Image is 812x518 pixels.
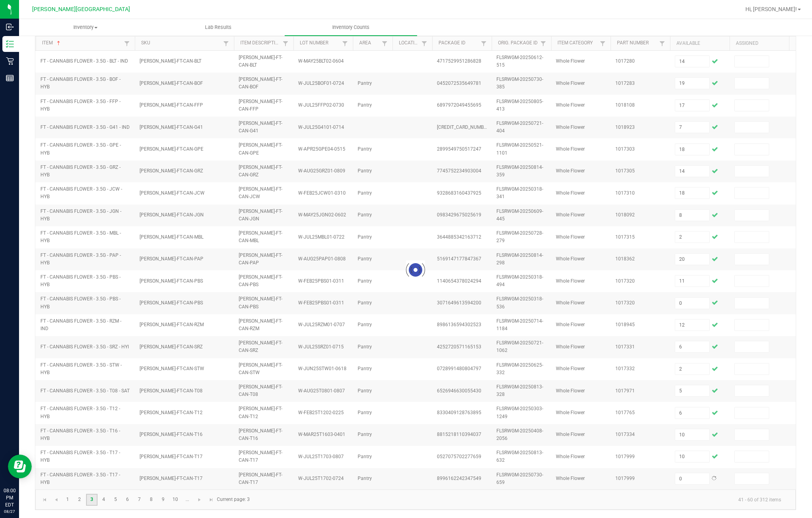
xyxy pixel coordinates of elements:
[439,40,479,46] a: Package IdSortable
[56,40,62,46] span: Sortable
[182,494,193,506] a: Page 11
[205,494,217,506] a: Go to the last page
[62,494,73,506] a: Page 1
[730,36,789,51] th: Assigned
[240,40,280,46] a: Item DescriptionSortable
[557,40,598,46] a: Item CategorySortable
[194,494,205,506] a: Go to the next page
[170,494,181,506] a: Page 10
[4,487,15,508] p: 08:00 PM EDT
[281,38,290,48] a: Filter
[380,38,389,48] a: Filter
[19,24,151,31] span: Inventory
[670,36,730,51] th: Available
[50,494,62,506] a: Go to the previous page
[255,493,787,506] kendo-pager-info: 41 - 60 of 312 items
[157,494,169,506] a: Page 9
[122,494,133,506] a: Page 6
[399,40,419,46] a: LocationSortable
[141,40,221,46] a: SKUSortable
[134,494,145,506] a: Page 7
[39,494,50,506] a: Go to the first page
[86,494,98,506] a: Page 3
[419,38,429,48] a: Filter
[122,38,132,48] a: Filter
[152,19,285,36] a: Lab Results
[6,57,14,65] inline-svg: Retail
[538,38,548,48] a: Filter
[322,24,380,31] span: Inventory Counts
[110,494,121,506] a: Page 5
[300,40,340,46] a: Lot NumberSortable
[498,40,538,46] a: Orig. Package IdSortable
[32,6,130,13] span: [PERSON_NAME][GEOGRAPHIC_DATA]
[340,38,350,48] a: Filter
[617,40,657,46] a: Part NumberSortable
[359,40,379,46] a: AreaSortable
[6,40,14,48] inline-svg: Inventory
[745,6,797,12] span: Hi, [PERSON_NAME]!
[194,24,242,31] span: Lab Results
[285,19,417,36] a: Inventory Counts
[598,38,607,48] a: Filter
[74,494,85,506] a: Page 2
[146,494,157,506] a: Page 8
[19,19,152,36] a: Inventory
[196,497,203,503] span: Go to the next page
[42,497,48,503] span: Go to the first page
[4,508,15,514] p: 08/27
[42,40,122,46] a: ItemSortable
[53,497,59,503] span: Go to the previous page
[6,23,14,31] inline-svg: Inbound
[479,38,488,48] a: Filter
[208,497,214,503] span: Go to the last page
[98,494,109,506] a: Page 4
[35,489,796,510] kendo-pager: Current page: 3
[221,38,231,48] a: Filter
[657,38,667,48] a: Filter
[8,455,32,478] iframe: Resource center
[6,74,14,82] inline-svg: Reports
